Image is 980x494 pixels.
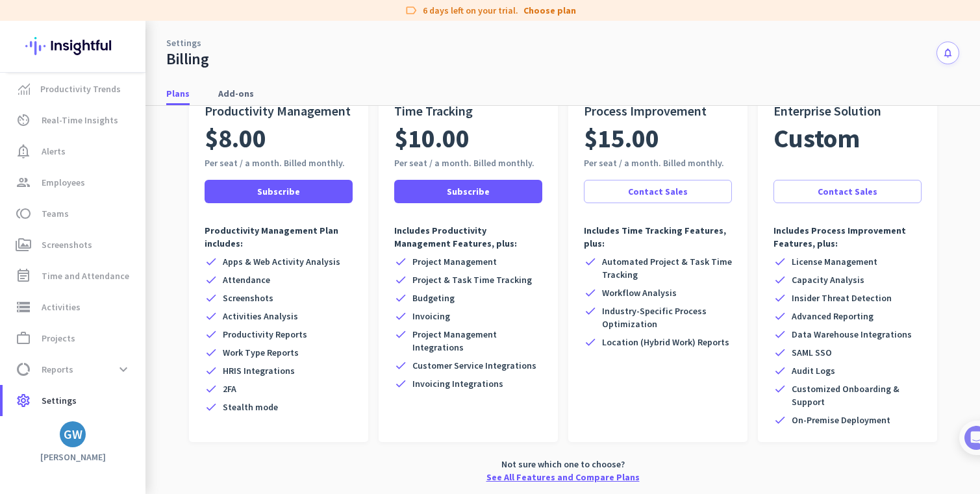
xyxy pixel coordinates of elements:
span: Productivity Trends [40,81,121,97]
span: Stealth mode [223,401,278,414]
i: av_timer [16,112,31,128]
a: groupEmployees [3,167,145,198]
i: check [773,382,786,395]
span: $15.00 [584,120,659,156]
span: On-Premise Deployment [792,414,890,426]
h2: Productivity Management [205,102,353,120]
button: notifications [936,42,959,64]
span: Audit Logs [792,364,835,377]
i: check [773,414,786,426]
a: Choose plan [523,4,576,17]
span: $10.00 [394,120,470,156]
span: Budgeting [412,291,455,304]
span: Contact Sales [628,185,688,198]
span: Customized Onboarding & Support [792,382,922,408]
div: Per seat / a month. Billed monthly. [584,156,732,169]
span: HRIS Integrations [223,364,295,377]
i: check [394,291,407,304]
span: Advanced Reporting [792,310,873,323]
a: Settings [166,36,201,49]
i: check [205,364,218,377]
span: Employees [42,175,85,190]
i: storage [16,299,31,315]
i: settings [16,393,31,408]
button: Subscribe [394,180,542,203]
p: Includes Time Tracking Features, plus: [584,224,732,250]
i: label [405,4,418,17]
i: check [394,359,407,372]
i: check [773,255,786,268]
a: av_timerReal-Time Insights [3,105,145,136]
i: work_outline [16,330,31,346]
span: $8.00 [205,120,266,156]
span: Productivity Reports [223,328,307,341]
span: Insider Threat Detection [792,291,892,304]
i: data_usage [16,362,31,377]
span: Activities Analysis [223,310,298,323]
i: check [394,310,407,323]
i: check [205,382,218,395]
span: Location (Hybrid Work) Reports [602,336,729,349]
i: check [394,328,407,341]
span: Apps & Web Activity Analysis [223,255,340,268]
button: Contact Sales [773,180,922,203]
span: Subscribe [447,185,490,198]
div: GW [64,428,82,441]
h2: Process Improvement [584,102,732,120]
span: Capacity Analysis [792,273,864,286]
span: Plans [166,87,190,100]
div: Billing [166,49,209,69]
h2: Time Tracking [394,102,542,120]
div: Per seat / a month. Billed monthly. [394,156,542,169]
img: menu-item [18,83,30,95]
span: Contact Sales [818,185,877,198]
span: Screenshots [42,237,92,253]
i: perm_media [16,237,31,253]
a: notification_importantAlerts [3,136,145,167]
span: Real-Time Insights [42,112,118,128]
div: Per seat / a month. Billed monthly. [205,156,353,169]
i: check [584,255,597,268]
i: check [205,310,218,323]
i: check [205,255,218,268]
span: Invoicing [412,310,450,323]
span: Project Management Integrations [412,328,542,354]
i: check [773,328,786,341]
span: Screenshots [223,291,273,304]
span: Teams [42,206,69,221]
span: Project Management [412,255,497,268]
span: Projects [42,330,75,346]
span: Automated Project & Task Time Tracking [602,255,732,281]
i: check [205,291,218,304]
button: Contact Sales [584,180,732,203]
i: check [394,273,407,286]
i: check [773,291,786,304]
span: 2FA [223,382,236,395]
span: Alerts [42,143,66,159]
span: Invoicing Integrations [412,377,503,390]
span: License Management [792,255,877,268]
p: Includes Productivity Management Features, plus: [394,224,542,250]
a: tollTeams [3,198,145,229]
span: Customer Service Integrations [412,359,536,372]
i: check [584,336,597,349]
i: check [773,310,786,323]
span: Work Type Reports [223,346,299,359]
i: check [205,273,218,286]
span: Not sure which one to choose? [501,458,625,471]
span: Activities [42,299,81,315]
a: See All Features and Compare Plans [486,471,640,484]
span: Workflow Analysis [602,286,677,299]
i: toll [16,206,31,221]
i: check [394,255,407,268]
span: Custom [773,120,860,156]
span: Data Warehouse Integrations [792,328,912,341]
p: Includes Process Improvement Features, plus: [773,224,922,250]
span: Add-ons [218,87,254,100]
a: menu-itemProductivity Trends [3,73,145,105]
button: expand_more [112,358,135,381]
i: event_note [16,268,31,284]
i: notifications [942,47,953,58]
i: check [394,377,407,390]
